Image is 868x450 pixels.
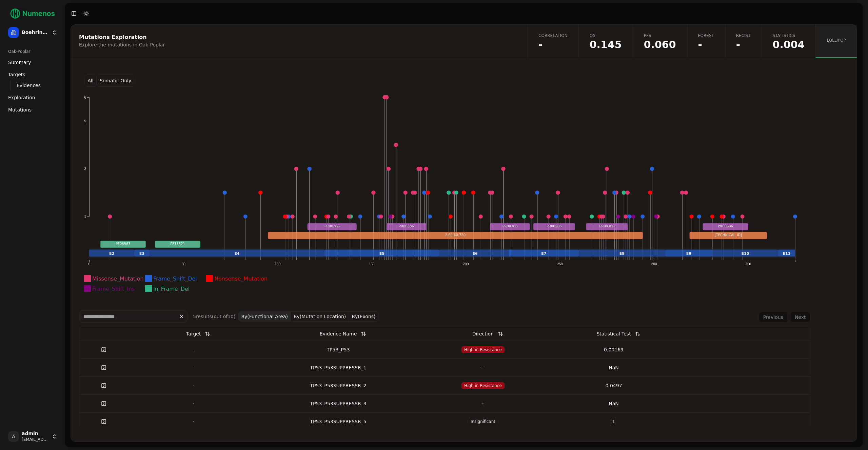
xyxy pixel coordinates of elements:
[320,328,357,340] div: Evidence Name
[551,364,676,371] div: NaN
[718,224,733,228] text: PR00386
[92,275,144,282] text: Missense_Mutation
[698,40,714,50] span: NaN
[746,262,751,266] text: 350
[214,275,268,282] text: Nonsense_Mutation
[5,428,60,445] button: Aadmin[EMAIL_ADDRESS]
[8,71,25,78] span: Targets
[773,33,805,38] span: Statistics
[84,75,97,87] button: All
[551,400,676,407] div: NaN
[84,96,86,99] text: 6
[212,314,236,319] span: (out of 10 )
[17,82,41,89] span: Evidences
[644,40,676,50] span: 0.0595451526521349
[783,251,791,256] text: E11
[715,233,742,237] text: [TECHNICAL_ID]
[502,224,518,228] text: PR00386
[686,251,691,256] text: E9
[88,262,91,266] text: 0
[262,400,415,407] div: TP53_P53SUPPRESSR_3
[773,40,805,50] span: 0.00391
[596,328,631,340] div: Statistical Test
[69,9,79,18] button: Toggle Sidebar
[538,33,568,38] span: Correlation
[827,38,846,43] span: Lollipop
[84,119,86,123] text: 5
[5,46,60,57] div: Oak-Poplar
[79,41,517,48] div: Explore the mutations in Oak-Poplar
[275,262,280,266] text: 100
[5,5,60,22] img: Numenos
[131,382,256,389] div: -
[234,251,240,256] text: E4
[725,25,762,58] a: Recist-
[131,346,256,353] div: -
[463,262,469,266] text: 200
[590,40,622,50] span: 0.144620105677524
[193,314,212,319] span: 5 result s
[619,251,625,256] text: E8
[262,418,415,425] div: TP53_P53SUPPRESSR_5
[131,364,256,371] div: -
[79,35,517,40] div: Mutations Exploration
[651,262,657,266] text: 300
[84,215,86,219] text: 1
[399,224,414,228] text: PR00386
[22,29,49,36] span: Boehringer Ingelheim
[8,94,35,101] span: Exploration
[81,9,91,18] button: Toggle Dark Mode
[262,382,415,389] div: TP53_P53SUPPRESSR_2
[369,262,375,266] text: 150
[182,262,186,266] text: 50
[687,25,725,58] a: Forest-
[633,25,687,58] a: PFS0.060
[8,59,31,66] span: Summary
[557,262,563,266] text: 250
[324,224,340,228] text: PR00386
[644,33,676,38] span: PFS
[291,311,349,322] button: By(Mutation Location)
[420,400,546,407] div: -
[238,311,291,322] button: By(Functional Area)
[420,364,546,371] div: -
[461,346,505,353] span: High in Resistance
[461,382,505,389] span: High in Resistance
[473,251,478,256] text: E6
[551,418,676,425] div: 1
[468,418,498,425] span: Insignificant
[815,25,857,58] a: Lollipop
[5,92,60,103] a: Exploration
[186,328,201,340] div: Target
[742,251,749,256] text: E10
[5,104,60,115] a: Mutations
[599,224,615,228] text: PR00386
[153,286,190,292] text: In_Frame_Del
[14,81,52,90] a: Evidences
[349,311,378,322] button: By(Exons)
[472,328,494,340] div: Direction
[8,431,19,442] span: A
[578,25,633,58] a: OS0.145
[153,275,197,282] text: Frame_Shift_Del
[262,346,415,353] div: TP53_P53
[84,167,86,171] text: 3
[541,251,546,256] text: E7
[551,382,676,389] div: 0.0497
[97,75,134,87] button: Somatic Only
[131,418,256,425] div: -
[92,286,135,292] text: Frame_Shift_Ins
[139,251,144,256] text: E3
[445,233,466,237] text: 2.60.40.720
[262,364,415,371] div: TP53_P53SUPPRESSR_1
[698,33,714,38] span: Forest
[8,106,32,113] span: Mutations
[538,40,568,50] span: -
[762,25,816,58] a: Statistics0.004
[5,24,60,41] button: Boehringer Ingelheim
[590,33,622,38] span: OS
[547,224,562,228] text: PR00386
[5,57,60,68] a: Summary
